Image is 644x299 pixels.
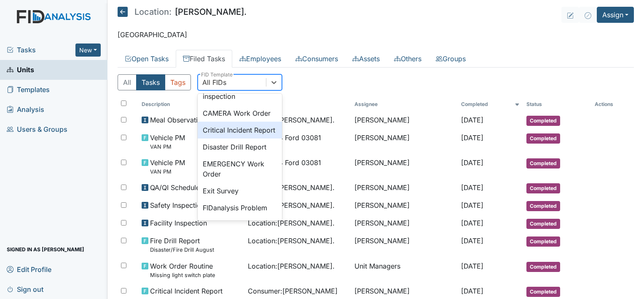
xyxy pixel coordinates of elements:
[461,158,483,167] span: [DATE]
[248,286,338,296] span: Consumer : [PERSON_NAME]
[523,97,591,111] th: Toggle SortBy
[198,155,282,182] div: EMERGENCY Work Order
[150,218,207,228] span: Facility Inspection
[198,182,282,199] div: Exit Survey
[150,236,214,254] span: Fire Drill Report Disaster/Fire Drill August
[150,115,206,125] span: Meal Observation
[244,97,351,111] th: Toggle SortBy
[345,50,387,68] a: Assets
[7,283,43,296] span: Sign out
[198,105,282,122] div: CAMERA Work Order
[150,271,215,279] small: Missing light switch plate
[118,7,247,17] h5: [PERSON_NAME].
[7,103,44,116] span: Analysis
[351,129,458,154] td: [PERSON_NAME]
[526,219,560,229] span: Completed
[351,197,458,215] td: [PERSON_NAME]
[248,133,321,143] span: Asset : 2014 Ford 03081
[248,200,335,210] span: Location : [PERSON_NAME].
[288,50,345,68] a: Consumers
[150,168,185,176] small: VAN PM
[118,50,176,68] a: Open Tasks
[7,63,34,76] span: Units
[7,243,84,256] span: Signed in as [PERSON_NAME]
[248,218,335,228] span: Location : [PERSON_NAME].
[526,158,560,169] span: Completed
[198,216,282,233] div: Fire Drill Report
[461,133,483,142] span: [DATE]
[526,287,560,297] span: Completed
[198,122,282,139] div: Critical Incident Report
[461,236,483,245] span: [DATE]
[150,158,185,176] span: Vehicle PM VAN PM
[248,158,321,168] span: Asset : 2014 Ford 03081
[387,50,429,68] a: Others
[75,43,101,57] button: New
[526,133,560,144] span: Completed
[461,116,483,124] span: [DATE]
[458,97,523,111] th: Toggle SortBy
[248,261,335,271] span: Location : [PERSON_NAME].
[118,74,137,90] button: All
[150,133,185,151] span: Vehicle PM VAN PM
[351,179,458,197] td: [PERSON_NAME]
[138,97,245,111] th: Toggle SortBy
[526,236,560,247] span: Completed
[526,116,560,126] span: Completed
[461,262,483,270] span: [DATE]
[351,258,458,283] td: Unit Managers
[118,30,634,40] p: [GEOGRAPHIC_DATA]
[118,74,191,90] div: Type filter
[7,45,75,55] a: Tasks
[7,123,67,136] span: Users & Groups
[176,50,232,68] a: Filed Tasks
[150,182,239,193] span: QA/QI Scheduled Inspection
[136,74,165,90] button: Tasks
[429,50,473,68] a: Groups
[526,201,560,211] span: Completed
[351,154,458,179] td: [PERSON_NAME]
[248,115,335,125] span: Location : [PERSON_NAME].
[351,232,458,257] td: [PERSON_NAME]
[461,219,483,227] span: [DATE]
[198,139,282,155] div: Disaster Drill Report
[150,246,214,254] small: Disaster/Fire Drill August
[461,201,483,209] span: [DATE]
[232,50,288,68] a: Employees
[198,199,282,216] div: FIDanalysis Problem
[351,97,458,111] th: Assignee
[7,263,51,276] span: Edit Profile
[526,262,560,272] span: Completed
[461,287,483,295] span: [DATE]
[248,236,335,246] span: Location : [PERSON_NAME].
[351,111,458,129] td: [PERSON_NAME]
[461,183,483,192] span: [DATE]
[202,77,226,87] div: All FIDs
[526,183,560,193] span: Completed
[134,8,172,16] span: Location:
[150,261,215,279] span: Work Order Routine Missing light switch plate
[597,7,634,23] button: Assign
[150,143,185,151] small: VAN PM
[121,101,126,106] input: Toggle All Rows Selected
[248,182,335,193] span: Location : [PERSON_NAME].
[150,200,205,210] span: Safety Inspection
[150,286,223,296] span: Critical Incident Report
[591,97,633,111] th: Actions
[7,83,50,96] span: Templates
[351,215,458,232] td: [PERSON_NAME]
[165,74,191,90] button: Tags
